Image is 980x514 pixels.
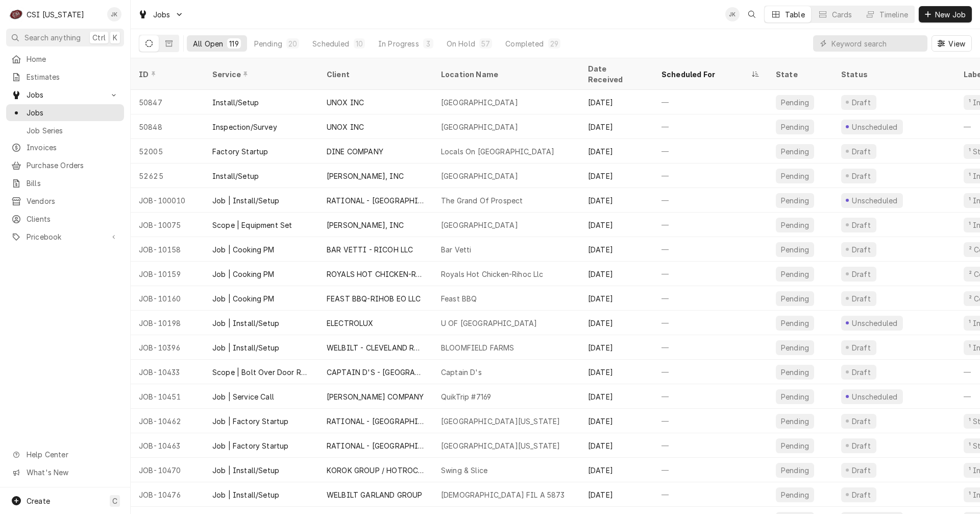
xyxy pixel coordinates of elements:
div: Scheduled For [661,69,749,80]
div: Swing & Slice [441,465,487,476]
div: WELBILT - CLEVELAND RANGE [327,342,425,353]
span: Jobs [27,107,119,118]
div: Job | Install/Setup [212,342,279,353]
div: — [653,262,768,286]
div: C [9,7,23,21]
div: Pending [780,269,810,279]
div: [DATE] [580,458,653,482]
span: Search anything [24,32,81,43]
div: Unscheduled [851,318,899,329]
div: Factory Startup [212,146,268,157]
div: ELECTROLUX [327,318,374,329]
div: — [653,213,768,237]
div: Pending [780,440,810,451]
div: 50847 [131,90,204,114]
div: Draft [850,220,872,230]
a: Invoices [6,139,124,156]
input: Keyword search [831,35,922,52]
div: RATIONAL - [GEOGRAPHIC_DATA] [327,416,425,427]
div: Draft [850,489,872,500]
div: Date Received [588,63,643,85]
div: Pending [780,391,810,402]
div: [DATE] [580,384,653,409]
div: — [653,237,768,262]
div: JOB-10470 [131,458,204,482]
div: JOB-10451 [131,384,204,409]
div: Pending [780,244,810,255]
div: Draft [850,440,872,451]
div: JOB-10396 [131,335,204,360]
div: — [653,433,768,458]
div: — [653,90,768,114]
div: Client [327,69,423,80]
button: Open search [744,6,760,22]
div: Cards [832,9,852,20]
div: 57 [481,38,490,49]
div: Job | Install/Setup [212,195,279,206]
div: [GEOGRAPHIC_DATA][US_STATE] [441,416,560,427]
div: — [653,311,768,335]
div: [DATE] [580,262,653,286]
div: Inspection/Survey [212,122,277,132]
div: 10 [356,38,363,49]
div: Scheduled [312,38,349,49]
div: Job | Factory Startup [212,440,288,451]
div: — [653,409,768,433]
span: Pricebook [27,231,104,242]
div: — [653,360,768,384]
div: [DATE] [580,139,653,163]
div: Pending [254,38,282,49]
div: QuikTrip #7169 [441,391,491,402]
div: Unscheduled [851,122,899,132]
div: Draft [850,293,872,304]
div: [DEMOGRAPHIC_DATA] FIL A 5873 [441,489,565,500]
div: On Hold [447,38,475,49]
div: — [653,139,768,163]
a: Go to Jobs [134,6,188,23]
div: Pending [780,293,810,304]
div: Draft [850,342,872,353]
span: Help Center [27,449,118,460]
button: Search anythingCtrlK [6,29,124,46]
div: 52005 [131,139,204,163]
button: View [932,35,972,52]
div: In Progress [378,38,419,49]
div: Jeff Kuehl's Avatar [107,7,121,21]
div: JOB-10476 [131,482,204,507]
div: [DATE] [580,114,653,139]
div: JOB-10160 [131,286,204,311]
div: [DATE] [580,237,653,262]
div: Royals Hot Chicken-Rihoc Llc [441,269,543,279]
div: — [653,335,768,360]
div: Job | Cooking PM [212,244,275,255]
div: Completed [505,38,544,49]
div: JK [725,7,740,21]
div: Draft [850,269,872,279]
div: 52625 [131,163,204,188]
div: Feast BBQ [441,293,477,304]
div: Unscheduled [851,195,899,206]
a: Go to Pricebook [6,228,124,245]
div: Captain D's [441,367,482,378]
div: [GEOGRAPHIC_DATA] [441,122,518,132]
a: Bills [6,175,124,192]
span: View [946,38,967,49]
div: JOB-10075 [131,213,204,237]
div: FEAST BBQ-RIHOB EO LLC [327,293,421,304]
div: Job | Install/Setup [212,489,279,500]
span: Invoices [27,142,119,153]
div: [DATE] [580,409,653,433]
div: [DATE] [580,188,653,213]
div: JOB-10463 [131,433,204,458]
div: Job | Install/Setup [212,318,279,329]
span: Ctrl [92,32,106,43]
div: Pending [780,318,810,329]
div: — [653,163,768,188]
a: Jobs [6,104,124,121]
div: [DATE] [580,482,653,507]
div: Pending [780,220,810,230]
div: JK [107,7,121,21]
div: JOB-10159 [131,262,204,286]
div: JOB-10462 [131,409,204,433]
div: Pending [780,122,810,132]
